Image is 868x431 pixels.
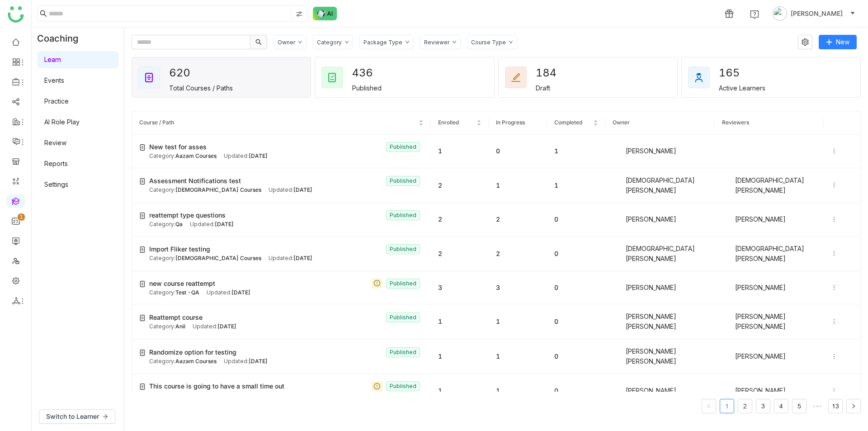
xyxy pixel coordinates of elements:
a: 3 [756,399,770,413]
img: create-new-course.svg [139,315,146,321]
img: 684a9aedde261c4b36a3ced9 [613,214,623,225]
img: draft_courses.svg [510,72,521,83]
img: create-new-course.svg [139,178,146,185]
button: New [819,35,857,49]
div: 620 [169,63,202,82]
p: 1 [19,213,23,222]
img: create-new-course.svg [139,144,146,151]
img: create-new-course.svg [139,350,146,356]
td: 1 [431,304,489,339]
a: Learn [44,56,61,63]
div: Category [317,39,342,46]
div: [PERSON_NAME] [722,385,817,396]
td: 0 [547,304,605,339]
span: Reviewers [722,119,749,126]
span: ••• [810,399,825,413]
nz-tag: Published [386,244,420,254]
a: 2 [738,399,752,413]
li: Next 5 Pages [810,399,825,413]
div: 165 [719,63,751,82]
span: This course is going to have a small time out [149,381,284,391]
td: 0 [547,237,605,271]
span: Aazam Courses [175,152,217,159]
li: 3 [756,399,770,413]
span: [DATE] [293,186,312,193]
td: 1 [547,135,605,168]
img: create-new-course.svg [139,213,146,219]
div: Updated: [269,186,312,194]
div: [PERSON_NAME] [722,282,817,293]
div: Total Courses / Paths [169,84,233,92]
img: 684a9b06de261c4b36a3cf65 [613,248,623,259]
span: reattempt type questions [149,210,226,220]
img: create-new-course.svg [139,246,146,253]
div: [PERSON_NAME] [613,282,708,293]
td: 3 [431,271,489,305]
div: Category: [149,391,183,400]
li: Next Page [846,399,861,413]
a: Reports [44,160,68,167]
div: [PERSON_NAME] [PERSON_NAME] [613,346,708,366]
span: Randomize option for testing [149,347,236,357]
span: [DATE] [215,221,234,227]
div: Updated: [269,254,312,263]
img: 684a9b22de261c4b36a3d00f [722,282,733,293]
div: [PERSON_NAME] [PERSON_NAME] [613,312,708,332]
div: Reviewer [424,39,449,46]
span: Qa [175,221,183,227]
img: create-new-course.svg [139,281,146,287]
img: 684a959c82a3912df7c0cd23 [613,351,623,362]
a: Events [44,76,64,84]
img: 684a9ad2de261c4b36a3cd74 [722,351,733,362]
img: 684a9aedde261c4b36a3ced9 [722,214,733,225]
img: help.svg [750,10,759,19]
div: Category: [149,220,183,229]
span: new course reattempt [149,279,215,289]
div: [PERSON_NAME] [722,214,817,225]
img: 684a9b57de261c4b36a3d29f [722,316,733,327]
div: Category: [149,289,199,297]
div: 436 [352,63,385,82]
span: Assessment Notifications test [149,176,241,186]
span: Course / Path [139,119,174,126]
div: Category: [149,186,261,194]
span: Anil [175,323,185,330]
td: 1 [489,374,547,407]
div: Active Learners [719,84,765,92]
div: Category: [149,322,185,331]
td: 0 [489,135,547,168]
div: Draft [536,84,550,92]
span: Test -QA [175,289,199,296]
button: Previous Page [702,399,716,413]
div: 184 [536,63,568,82]
td: 2 [431,237,489,271]
img: create-new-course.svg [139,384,146,390]
a: Review [44,139,66,147]
td: 1 [431,374,489,407]
td: 2 [489,203,547,237]
nz-tag: Published [386,210,420,220]
span: [DATE] [249,358,268,365]
div: Category: [149,357,217,366]
li: 1 [720,399,734,413]
span: Switch to Learner [46,412,99,422]
nz-tag: Published [386,313,420,322]
li: 13 [828,399,843,413]
td: 1 [489,339,547,374]
div: Coaching [32,28,92,49]
img: search-type.svg [296,10,303,18]
div: Updated: [224,357,268,366]
img: 684a9b06de261c4b36a3cf65 [613,180,623,191]
div: Course Type [471,39,506,46]
td: 1 [547,168,605,203]
nz-badge-sup: 1 [18,213,25,221]
td: 0 [547,271,605,305]
span: New [836,37,849,47]
nz-tag: Published [386,279,420,289]
td: 0 [547,203,605,237]
a: Settings [44,180,68,188]
img: avatar [773,6,787,21]
nz-tag: Published [386,381,420,391]
nz-tag: Published [386,176,420,186]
